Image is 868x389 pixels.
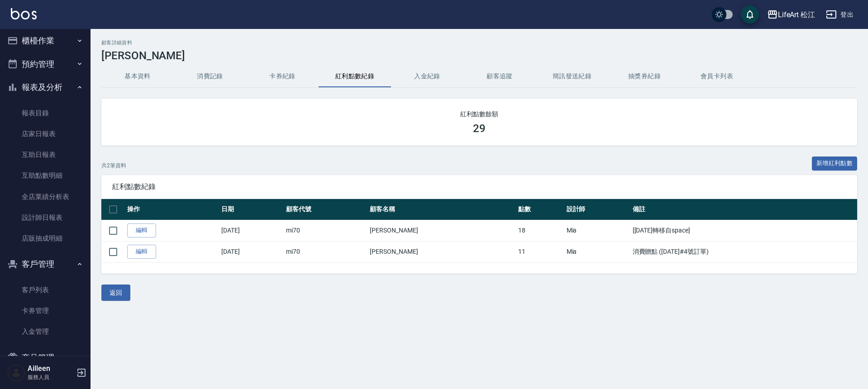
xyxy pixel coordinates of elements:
td: mi70 [284,241,367,262]
button: 會員卡列表 [681,66,753,87]
button: 消費記錄 [174,66,246,87]
th: 備註 [630,199,857,220]
a: 卡券管理 [4,300,87,321]
button: 顧客追蹤 [463,66,536,87]
a: 入金管理 [4,321,87,342]
a: 互助日報表 [4,144,87,165]
td: [PERSON_NAME] [367,220,516,241]
button: 返回 [101,285,130,301]
th: 操作 [125,199,219,220]
span: 紅利點數紀錄 [112,182,846,191]
a: 店販抽成明細 [4,228,87,249]
a: 設計師日報表 [4,207,87,228]
button: 紅利點數紀錄 [319,66,391,87]
button: 客戶管理 [4,252,87,276]
td: [DATE] [219,220,284,241]
img: Logo [11,8,37,19]
a: 報表目錄 [4,103,87,123]
p: 共 2 筆資料 [101,161,126,170]
button: 櫃檯作業 [4,29,87,52]
button: LifeArt 松江 [763,5,819,24]
div: LifeArt 松江 [778,9,816,20]
td: 消費贈點 ([DATE]#4號訂單) [630,241,857,262]
td: [DATE] [219,241,284,262]
button: 簡訊發送紀錄 [536,66,608,87]
td: mi70 [284,220,367,241]
a: 新增紅利點數 [812,157,857,171]
a: 店家日報表 [4,123,87,144]
img: Person [7,364,25,382]
h5: Ailleen [28,364,74,373]
h3: 29 [473,122,486,135]
button: 抽獎券紀錄 [608,66,681,87]
th: 顧客名稱 [367,199,516,220]
a: 互助點數明細 [4,165,87,186]
button: 登出 [822,6,857,23]
td: [PERSON_NAME] [367,241,516,262]
button: 報表及分析 [4,76,87,99]
h2: 紅利點數餘額 [112,109,846,119]
a: 全店業績分析表 [4,186,87,207]
td: 11 [516,241,564,262]
a: 編輯 [127,223,156,237]
button: 入金紀錄 [391,66,463,87]
a: 客戶列表 [4,280,87,300]
th: 日期 [219,199,284,220]
button: 預約管理 [4,52,87,76]
td: Mia [564,220,630,241]
th: 設計師 [564,199,630,220]
button: 商品管理 [4,346,87,370]
p: 服務人員 [28,373,74,381]
button: 基本資料 [101,66,174,87]
td: [[DATE]轉移自space] [630,220,857,241]
th: 顧客代號 [284,199,367,220]
button: 卡券紀錄 [246,66,319,87]
a: 編輯 [127,245,156,259]
td: 18 [516,220,564,241]
h2: 顧客詳細資料 [101,40,857,46]
h3: [PERSON_NAME] [101,49,857,62]
th: 點數 [516,199,564,220]
td: Mia [564,241,630,262]
button: save [741,5,759,24]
